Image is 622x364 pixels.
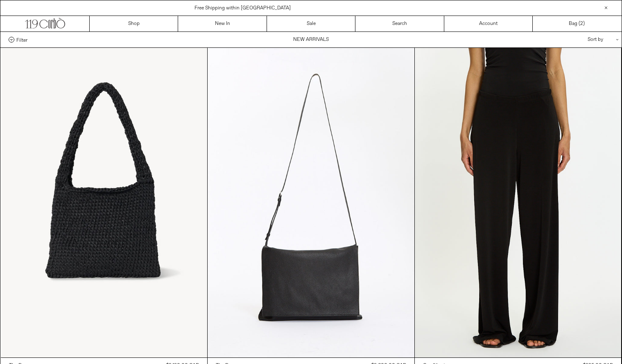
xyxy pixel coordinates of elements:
[355,16,444,31] a: Search
[178,16,267,31] a: New In
[444,16,533,31] a: Account
[1,48,208,357] img: The Row Didon Shoulder Bag in black
[580,20,585,27] span: )
[195,5,291,11] a: Free Shipping within [GEOGRAPHIC_DATA]
[533,16,621,31] a: Bag ()
[16,37,27,43] span: Filter
[540,32,613,47] div: Sort by
[415,48,622,357] img: One Nineteen Wide Leg Pant
[267,16,355,31] a: Sale
[580,20,583,27] span: 2
[208,48,414,357] img: The Row Nan Messenger Bag
[90,16,178,31] a: Shop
